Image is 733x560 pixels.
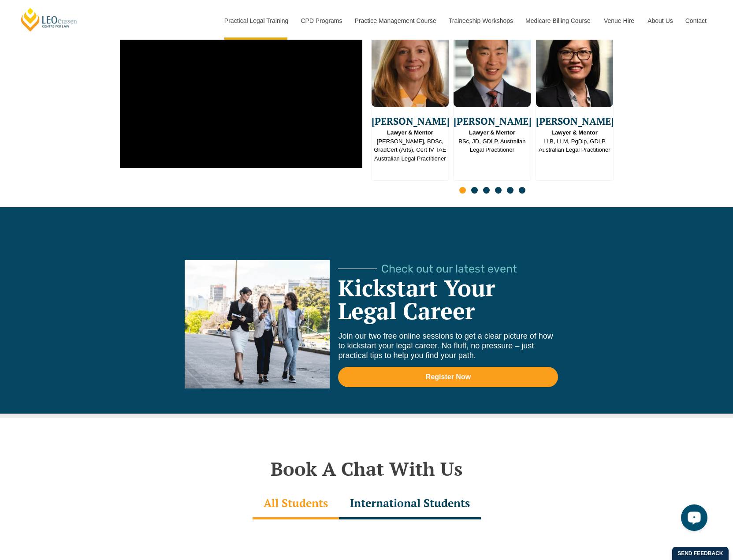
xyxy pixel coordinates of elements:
[218,2,294,40] a: Practical Legal Training
[348,2,442,40] a: Practice Management Course
[495,187,502,194] span: Go to slide 4
[338,367,558,387] a: Register Now
[679,2,713,40] a: Contact
[387,129,433,136] strong: Lawyer & Mentor
[426,373,471,381] span: Register Now
[519,2,597,40] a: Medicare Billing Course
[338,273,495,326] a: Kickstart Your Legal Career
[536,114,613,128] span: [PERSON_NAME]
[372,114,449,128] span: [PERSON_NAME]
[597,2,641,40] a: Venue Hire
[483,187,490,194] span: Go to slide 3
[536,1,614,181] div: 3 / 16
[454,19,531,107] img: Robin Huang
[507,187,513,194] span: Go to slide 5
[519,187,525,194] span: Go to slide 6
[454,114,531,128] span: [PERSON_NAME]
[20,7,78,32] a: [PERSON_NAME] Centre for Law
[115,458,618,480] h2: Book A Chat With Us
[551,129,598,136] strong: Lawyer & Mentor
[372,19,449,107] img: Emma Ladakis
[253,489,339,519] div: All Students
[339,489,481,519] div: International Students
[674,501,711,538] iframe: LiveChat chat widget
[381,263,517,274] span: Check out our latest event
[459,187,466,194] span: Go to slide 1
[453,1,531,181] div: 2 / 16
[469,129,515,136] strong: Lawyer & Mentor
[372,128,449,163] span: [PERSON_NAME], BDSc, GradCert (Arts), Cert IV TAE Australian Legal Practitioner
[338,341,534,360] span: . No fluff, no pressure – just practical tips to help you find your path.
[371,1,449,181] div: 1 / 16
[536,19,613,107] img: Yvonne Lye
[641,2,679,40] a: About Us
[442,2,519,40] a: Traineeship Workshops
[454,128,531,154] span: BSc, JD, GDLP, Australian Legal Practitioner
[471,187,478,194] span: Go to slide 2
[294,2,348,40] a: CPD Programs
[536,128,613,154] span: LLB, LLM, PgDip, GDLP Australian Legal Practitioner
[338,332,553,350] span: Join our two free online sessions to get a clear picture of how to kickstart your legal career
[371,1,614,198] div: Slides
